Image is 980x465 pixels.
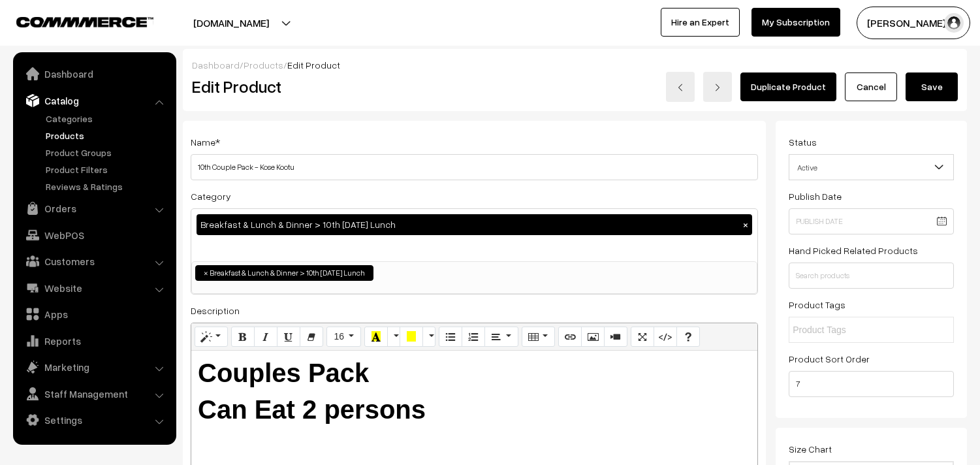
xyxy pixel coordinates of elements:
a: Reports [16,329,172,353]
a: Orders [16,197,172,220]
a: Duplicate Product [740,72,836,101]
label: Product Tags [789,298,846,312]
label: Name [191,135,220,149]
img: COMMMERCE [16,17,153,27]
a: Customers [16,249,172,273]
span: Active [789,154,954,180]
button: Bold (CTRL+B) [231,327,255,347]
img: left-arrow.png [676,84,684,91]
label: Hand Picked Related Products [789,244,918,257]
button: Table [522,327,555,347]
span: Edit Product [287,59,340,71]
button: Background Color [400,327,423,347]
button: Font Size [326,327,361,347]
input: Enter Number [789,371,954,397]
button: Unordered list (CTRL+SHIFT+NUM7) [439,327,462,347]
a: Catalog [16,89,172,112]
b: Couples Pack [198,359,369,387]
a: Products [42,129,172,142]
img: user [944,13,964,33]
button: Help [676,327,700,347]
a: Product Filters [42,163,172,176]
label: Product Sort Order [789,352,870,366]
a: Apps [16,302,172,326]
div: / / [192,58,958,72]
button: Video [604,327,627,347]
input: Publish Date [789,208,954,234]
button: Paragraph [484,327,518,347]
label: Status [789,135,817,149]
a: Cancel [845,72,897,101]
input: Name [191,154,758,180]
a: Staff Management [16,382,172,406]
a: Products [244,59,283,71]
button: Code View [654,327,677,347]
a: Dashboard [16,62,172,86]
button: Picture [581,327,605,347]
label: Description [191,304,240,317]
a: Marketing [16,355,172,379]
a: Categories [42,112,172,125]
button: Ordered list (CTRL+SHIFT+NUM8) [462,327,485,347]
button: Full Screen [631,327,654,347]
h2: Edit Product [192,76,499,97]
a: Hire an Expert [661,8,740,37]
button: [PERSON_NAME] s… [857,7,970,39]
button: Link (CTRL+K) [558,327,582,347]
a: Product Groups [42,146,172,159]
button: × [740,219,751,231]
input: Product Tags [793,323,907,337]
a: COMMMERCE [16,13,131,29]
button: Style [195,327,228,347]
button: Underline (CTRL+U) [277,327,300,347]
span: Active [789,156,953,179]
label: Size Chart [789,442,832,456]
img: right-arrow.png [714,84,721,91]
button: Recent Color [364,327,388,347]
span: 16 [334,331,344,342]
a: Reviews & Ratings [42,180,172,193]
a: Settings [16,408,172,432]
a: WebPOS [16,223,172,247]
b: Can Eat 2 persons [198,395,426,424]
button: More Color [387,327,400,347]
button: Remove Font Style (CTRL+\) [300,327,323,347]
a: Website [16,276,172,300]
button: Italic (CTRL+I) [254,327,277,347]
button: More Color [422,327,435,347]
a: My Subscription [751,8,840,37]
div: Breakfast & Lunch & Dinner > 10th [DATE] Lunch [197,214,752,235]
button: Save [906,72,958,101]
a: Dashboard [192,59,240,71]
label: Publish Date [789,189,842,203]
input: Search products [789,263,954,289]
button: [DOMAIN_NAME] [148,7,315,39]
